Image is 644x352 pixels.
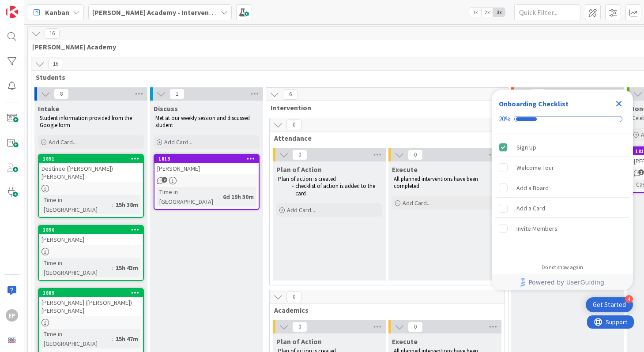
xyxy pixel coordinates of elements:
div: 1889 [43,290,143,296]
div: 1813[PERSON_NAME] [154,155,259,174]
span: Add Card... [164,138,192,146]
span: 2 [162,177,167,183]
span: 0 [286,120,301,130]
span: 2 [638,169,644,175]
div: 1891 [43,156,143,162]
span: 0 [292,322,307,332]
span: Support [19,1,40,12]
div: Destinee ([PERSON_NAME]) [PERSON_NAME] [39,163,143,182]
span: : [112,263,113,273]
div: Invite Members is incomplete. [495,219,629,238]
span: 1 [169,89,185,99]
span: 16 [48,59,63,69]
span: Add Card... [287,206,315,214]
div: [PERSON_NAME] [39,234,143,245]
div: Invite Members [516,223,557,234]
div: Checklist Container [492,90,633,290]
div: Get Started [593,300,626,309]
div: Sign Up [516,142,536,153]
div: 6d 19h 30m [221,192,256,202]
span: Plan of Action [276,165,322,174]
div: 1889[PERSON_NAME] ([PERSON_NAME]) [PERSON_NAME] [39,289,143,316]
div: 1813 [158,156,259,162]
input: Quick Filter... [514,4,580,20]
span: 0 [286,292,301,302]
span: 0 [292,150,307,160]
img: avatar [6,334,18,346]
div: Time in [GEOGRAPHIC_DATA] [157,187,219,206]
span: Discuss [154,104,178,113]
span: : [219,192,221,202]
span: Attendance [274,134,493,142]
span: 0 [408,150,423,160]
span: Plan of Action [276,337,322,346]
div: 1890 [39,226,143,234]
div: Time in [GEOGRAPHIC_DATA] [41,329,112,348]
a: 1813[PERSON_NAME]Time in [GEOGRAPHIC_DATA]:6d 19h 30m [154,154,260,210]
div: Checklist items [492,134,633,258]
div: Time in [GEOGRAPHIC_DATA] [41,195,112,214]
div: Close Checklist [612,97,626,111]
div: 15h 38m [113,200,140,210]
div: 1889 [39,289,143,297]
span: Met at our weekly session and discussed student [155,114,251,129]
span: Execute [392,165,418,174]
div: 15h 47m [113,334,140,344]
span: Academics [274,306,493,315]
div: Footer [492,274,633,290]
span: Student information provided from the Google form [40,114,133,129]
div: Open Get Started checklist, remaining modules: 4 [586,297,633,312]
div: 1890[PERSON_NAME] [39,226,143,245]
span: 16 [45,28,60,39]
span: Kanban [45,7,69,18]
a: 1891Destinee ([PERSON_NAME]) [PERSON_NAME]Time in [GEOGRAPHIC_DATA]:15h 38m [38,154,144,218]
span: 6 [283,89,298,100]
a: Powered by UserGuiding [496,274,629,290]
div: Time in [GEOGRAPHIC_DATA] [41,258,112,277]
span: Powered by UserGuiding [528,277,604,288]
b: [PERSON_NAME] Academy - Intervention [92,8,222,17]
div: Checklist progress: 20% [499,115,626,123]
div: 1890 [43,227,143,233]
span: Intake [38,104,59,113]
div: Add a Card is incomplete. [495,198,629,218]
div: Sign Up is complete. [495,138,629,157]
span: 0 [531,89,546,99]
span: 0 [408,322,423,332]
span: All planned interventions have been completed [394,175,479,190]
div: Welcome Tour [516,162,554,173]
div: Onboarding Checklist [499,98,569,109]
span: Add Card... [403,199,431,207]
a: 1890[PERSON_NAME]Time in [GEOGRAPHIC_DATA]:15h 43m [38,225,144,281]
div: 15h 43m [113,263,140,273]
span: checklist of action is added to the card [295,182,377,197]
span: 1x [469,8,481,17]
div: 4 [625,295,633,303]
div: 1891Destinee ([PERSON_NAME]) [PERSON_NAME] [39,155,143,182]
span: 2x [481,8,493,17]
div: [PERSON_NAME] [154,163,259,174]
div: Welcome Tour is incomplete. [495,158,629,177]
div: 20% [499,115,511,123]
span: Plan of action is created [278,175,336,183]
span: Intervention [271,103,497,112]
div: 1813 [154,155,259,163]
span: Execute [392,337,418,346]
span: : [112,334,113,344]
img: Visit kanbanzone.com [6,6,18,18]
div: Do not show again [542,264,583,271]
span: : [112,200,113,210]
div: Add a Board is incomplete. [495,178,629,198]
span: Add Card... [49,138,77,146]
span: 8 [54,89,69,99]
div: EP [6,309,18,322]
div: Add a Board [516,183,549,193]
span: 3x [493,8,505,17]
div: [PERSON_NAME] ([PERSON_NAME]) [PERSON_NAME] [39,297,143,316]
div: 1891 [39,155,143,163]
div: Add a Card [516,203,545,213]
